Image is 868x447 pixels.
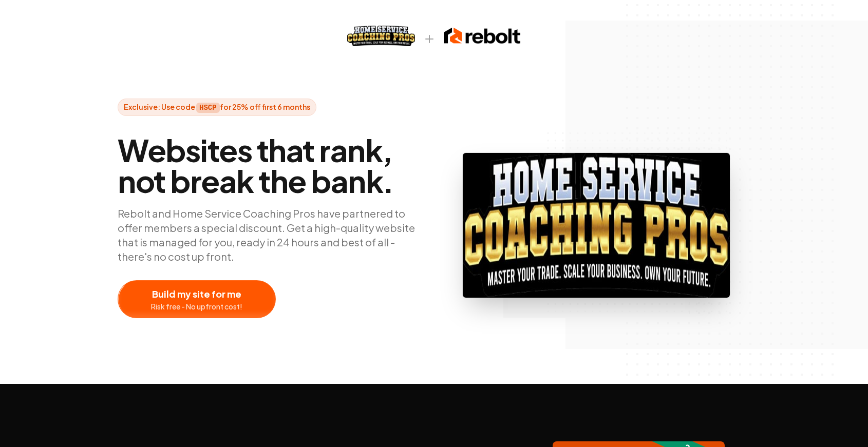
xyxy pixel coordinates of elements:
[118,280,276,318] button: Build my site for meRisk free - No upfront cost!
[118,99,316,116] span: Exclusive: Use code for 25% off first 6 months
[444,26,521,46] img: Rebolt logo
[118,280,381,318] a: Build my site for meRisk free - No upfront cost!
[118,206,426,264] p: Rebolt and Home Service Coaching Pros have partnered to offer members a special discount. Get a h...
[463,153,730,298] img: HSCP logo
[196,103,220,113] strong: HSCP
[347,26,416,46] img: HSCP logo
[118,134,426,196] span: Websites that rank, not break the bank.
